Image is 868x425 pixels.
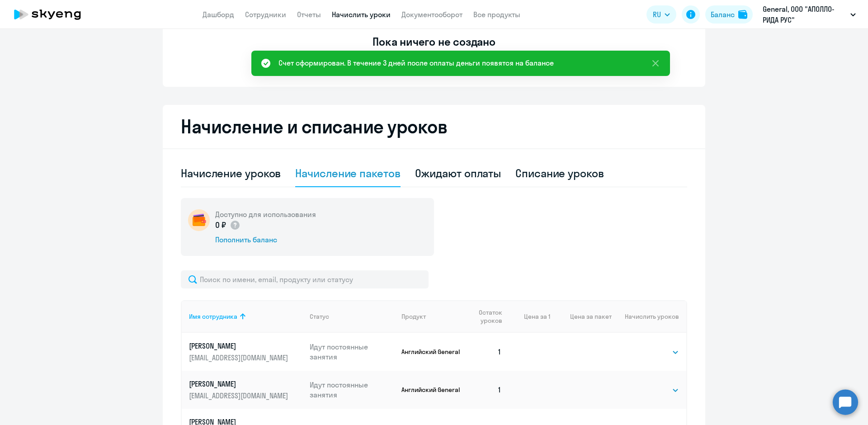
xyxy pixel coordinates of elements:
[401,312,462,321] div: Продукт
[550,300,612,333] th: Цена за пакет
[509,300,550,333] th: Цена за 1
[189,341,302,363] a: [PERSON_NAME][EMAIL_ADDRESS][DOMAIN_NAME]
[189,391,290,401] p: [EMAIL_ADDRESS][DOMAIN_NAME]
[188,209,210,231] img: wallet-circle.png
[295,166,400,180] div: Начисление пакетов
[215,209,316,219] h5: Доступно для использования
[470,308,509,325] div: Остаток уроков
[203,10,234,19] a: Дашборд
[189,312,302,321] div: Имя сотрудника
[738,10,747,19] img: balance
[297,10,321,19] a: Отчеты
[189,353,290,363] p: [EMAIL_ADDRESS][DOMAIN_NAME]
[215,235,316,245] div: Пополнить баланс
[705,5,753,24] button: Балансbalance
[415,166,501,180] div: Ожидают оплаты
[462,371,509,409] td: 1
[310,342,395,362] p: Идут постоянные занятия
[401,10,462,19] a: Документооборот
[646,5,676,24] button: RU
[278,57,554,68] div: Счет сформирован. В течение 3 дней после оплаты деньги появятся на балансе
[473,10,520,19] a: Все продукты
[310,312,329,321] div: Статус
[653,9,661,20] span: RU
[189,379,290,389] p: [PERSON_NAME]
[515,166,604,180] div: Списание уроков
[189,312,237,321] div: Имя сотрудника
[763,4,847,25] p: General, ООО "АПОЛЛО-РИДА РУС"
[181,270,429,288] input: Поиск по имени, email, продукту или статусу
[310,312,395,321] div: Статус
[373,34,495,49] h3: Пока ничего не создано
[711,9,735,20] div: Баланс
[758,4,860,25] button: General, ООО "АПОЛЛО-РИДА РУС"
[181,166,281,180] div: Начисление уроков
[215,219,241,231] p: 0 ₽
[189,341,290,351] p: [PERSON_NAME]
[332,10,391,19] a: Начислить уроки
[401,348,462,356] p: Английский General
[470,308,502,325] span: Остаток уроков
[401,312,426,321] div: Продукт
[462,333,509,371] td: 1
[612,300,686,333] th: Начислить уроков
[181,116,687,137] h2: Начисление и списание уроков
[401,386,462,394] p: Английский General
[310,380,395,400] p: Идут постоянные занятия
[245,10,286,19] a: Сотрудники
[189,379,302,401] a: [PERSON_NAME][EMAIL_ADDRESS][DOMAIN_NAME]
